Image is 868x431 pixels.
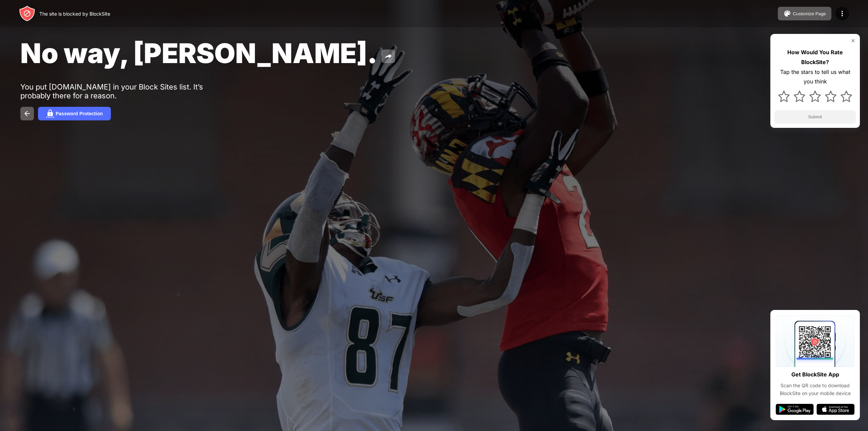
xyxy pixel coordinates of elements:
img: star.svg [778,91,790,102]
span: No way, [PERSON_NAME]. [20,37,377,70]
img: star.svg [825,91,836,102]
button: Password Protection [38,107,111,120]
div: Scan the QR code to download BlockSite on your mobile device [776,382,854,397]
img: share.svg [384,52,392,60]
img: star.svg [841,91,852,102]
div: The site is blocked by BlockSite [39,11,110,17]
img: star.svg [794,91,805,102]
div: Get BlockSite App [791,370,839,379]
div: Tap the stars to tell us what you think [774,67,856,87]
div: How Would You Rate BlockSite? [774,47,856,67]
div: Password Protection [56,111,103,116]
img: password.svg [46,110,54,118]
img: pallet.svg [783,9,791,18]
img: back.svg [23,110,31,118]
img: rate-us-close.svg [850,38,856,43]
div: You put [DOMAIN_NAME] in your Block Sites list. It’s probably there for a reason. [20,82,230,100]
img: menu-icon.svg [838,9,846,18]
img: app-store.svg [816,404,854,415]
button: Customize Page [778,7,831,20]
button: Submit [774,110,856,124]
div: Customize Page [793,11,826,16]
img: google-play.svg [776,404,814,415]
img: header-logo.svg [19,5,35,22]
img: star.svg [809,91,821,102]
img: qrcode.svg [776,315,854,367]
